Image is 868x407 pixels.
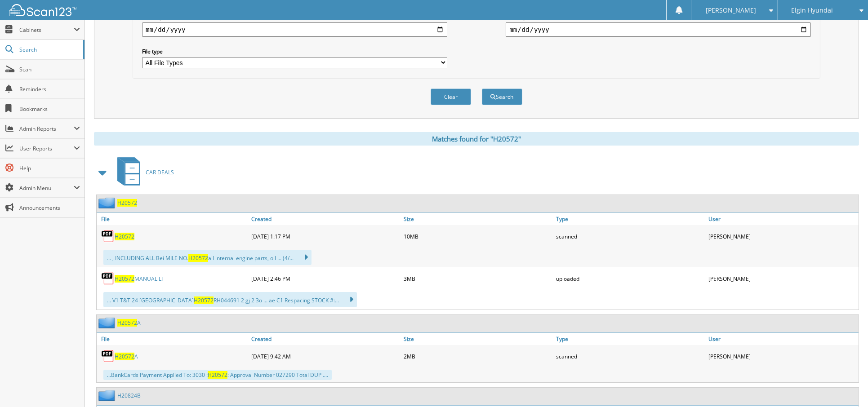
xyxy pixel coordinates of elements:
[401,213,554,225] a: Size
[117,319,137,327] span: H20572
[19,26,74,34] span: Cabinets
[94,132,859,146] div: Matches found for "H20572"
[9,4,76,16] img: scan123-logo-white.svg
[19,164,80,172] span: Help
[98,390,117,401] img: folder2.png
[554,270,706,288] div: uploaded
[103,250,312,265] div: ... , INCLUDING ALL Bei MILE NO. all internal engine parts, oil ... (4/...
[19,125,74,133] span: Admin Reports
[117,319,141,327] a: H20572A
[112,155,174,190] a: CAR DEALS
[101,272,115,285] img: PDF.png
[706,8,756,13] span: [PERSON_NAME]
[401,270,554,288] div: 3MB
[115,275,165,283] a: H20572MANUAL LT
[117,199,137,207] a: H20572
[208,371,227,379] span: H20572
[146,168,174,176] span: CAR DEALS
[249,213,401,225] a: Created
[19,105,80,113] span: Bookmarks
[706,213,859,225] a: User
[97,333,249,345] a: File
[19,85,80,93] span: Reminders
[823,364,868,407] iframe: Chat Widget
[142,22,447,37] input: start
[249,270,401,288] div: [DATE] 2:46 PM
[431,88,471,105] button: Clear
[188,254,208,262] span: H20572
[115,275,134,283] span: H20572
[706,270,859,288] div: [PERSON_NAME]
[401,347,554,365] div: 2MB
[98,197,117,208] img: folder2.png
[103,292,357,307] div: ... V1 T&T 24 [GEOGRAPHIC_DATA] RH044691 2 gj 2 3o ... ae C1 Respacing STOCK #:...
[706,347,859,365] div: [PERSON_NAME]
[115,353,134,360] span: H20572
[101,349,115,363] img: PDF.png
[97,213,249,225] a: File
[791,8,833,13] span: Elgin Hyundai
[706,227,859,245] div: [PERSON_NAME]
[19,46,79,53] span: Search
[706,333,859,345] a: User
[19,66,80,73] span: Scan
[249,333,401,345] a: Created
[482,88,522,105] button: Search
[554,213,706,225] a: Type
[98,317,117,328] img: folder2.png
[554,227,706,245] div: scanned
[249,347,401,365] div: [DATE] 9:42 AM
[142,48,447,55] label: File type
[554,333,706,345] a: Type
[194,296,214,304] span: H20572
[506,22,811,37] input: end
[19,204,80,212] span: Announcements
[103,370,332,380] div: ...BankCards Payment Applied To: 3030 : : Approval Number 027290 Total DUP ....
[115,353,138,360] a: H20572A
[115,233,134,240] a: H20572
[401,227,554,245] div: 10MB
[401,333,554,345] a: Size
[101,230,115,243] img: PDF.png
[117,392,141,399] a: H20824B
[249,227,401,245] div: [DATE] 1:17 PM
[554,347,706,365] div: scanned
[19,145,74,152] span: User Reports
[19,184,74,192] span: Admin Menu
